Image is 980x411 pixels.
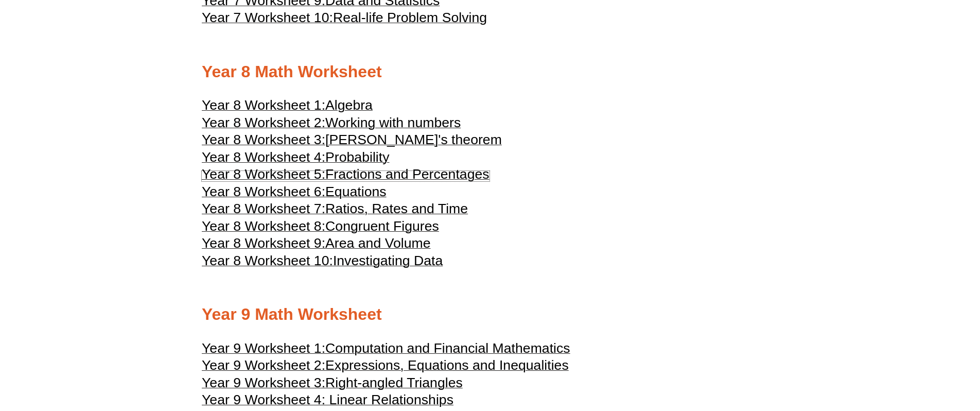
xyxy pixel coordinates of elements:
[202,205,468,216] a: Year 8 Worksheet 7:Ratios, Rates and Time
[202,375,325,390] span: Year 9 Worksheet 3:
[325,115,461,130] span: Working with numbers
[202,340,325,356] span: Year 9 Worksheet 1:
[202,392,453,407] span: Year 9 Worksheet 4: Linear Relationships
[202,61,778,83] h2: Year 8 Math Worksheet
[325,357,569,373] span: Expressions, Equations and Inequalities
[202,362,569,372] a: Year 9 Worksheet 2:Expressions, Equations and Inequalities
[803,295,980,411] iframe: Chat Widget
[202,380,463,390] a: Year 9 Worksheet 3:Right-angled Triangles
[325,375,463,390] span: Right-angled Triangles
[202,201,325,216] span: Year 8 Worksheet 7:
[202,97,325,113] span: Year 8 Worksheet 1:
[333,10,487,25] span: Real-life Problem Solving
[202,166,325,182] span: Year 8 Worksheet 5:
[202,154,390,164] a: Year 8 Worksheet 4:Probability
[325,132,502,147] span: [PERSON_NAME]'s theorem
[325,201,468,216] span: Ratios, Rates and Time
[325,184,387,199] span: Equations
[202,397,453,407] a: Year 9 Worksheet 4: Linear Relationships
[325,149,389,165] span: Probability
[202,102,373,112] a: Year 8 Worksheet 1:Algebra
[202,10,333,25] span: Year 7 Worksheet 10:
[202,235,325,251] span: Year 8 Worksheet 9:
[202,258,443,268] a: Year 8 Worksheet 10:Investigating Data
[202,240,431,250] a: Year 8 Worksheet 9:Area and Volume
[202,189,387,199] a: Year 8 Worksheet 6:Equations
[333,253,443,268] span: Investigating Data
[202,345,570,355] a: Year 9 Worksheet 1:Computation and Financial Mathematics
[202,14,487,25] a: Year 7 Worksheet 10:Real-life Problem Solving
[325,218,439,234] span: Congruent Figures
[202,171,489,181] a: Year 8 Worksheet 5:Fractions and Percentages
[202,115,325,130] span: Year 8 Worksheet 2:
[202,357,325,373] span: Year 9 Worksheet 2:
[202,218,325,234] span: Year 8 Worksheet 8:
[202,132,325,147] span: Year 8 Worksheet 3:
[202,136,502,147] a: Year 8 Worksheet 3:[PERSON_NAME]'s theorem
[202,253,333,268] span: Year 8 Worksheet 10:
[202,304,778,326] h2: Year 9 Math Worksheet
[202,223,439,233] a: Year 8 Worksheet 8:Congruent Figures
[325,97,373,113] span: Algebra
[325,235,431,251] span: Area and Volume
[325,340,570,356] span: Computation and Financial Mathematics
[325,166,489,182] span: Fractions and Percentages
[202,184,325,199] span: Year 8 Worksheet 6:
[202,119,461,130] a: Year 8 Worksheet 2:Working with numbers
[202,149,325,165] span: Year 8 Worksheet 4:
